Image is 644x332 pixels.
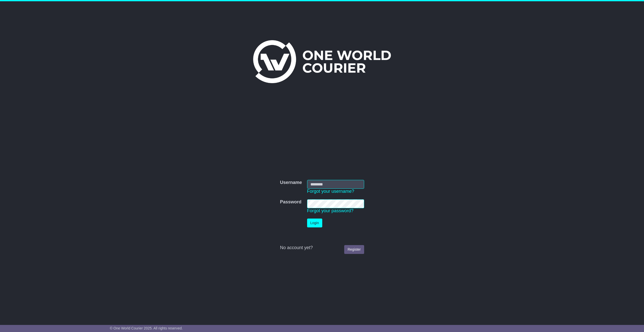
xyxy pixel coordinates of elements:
[253,40,391,83] img: One World
[344,245,364,254] a: Register
[307,219,322,227] button: Login
[307,189,354,194] a: Forgot your username?
[280,199,301,205] label: Password
[280,180,302,185] label: Username
[307,208,354,213] a: Forgot your password?
[280,245,364,251] div: No account yet?
[110,326,183,330] span: © One World Courier 2025. All rights reserved.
